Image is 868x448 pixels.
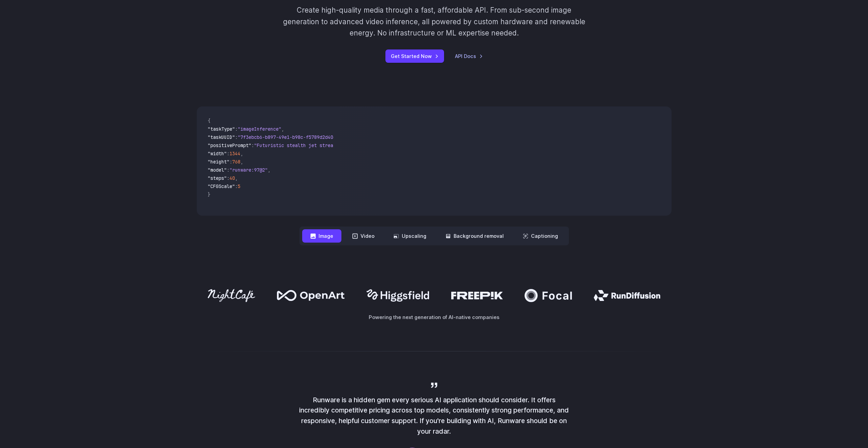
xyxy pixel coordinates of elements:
[208,167,227,173] span: "model"
[208,118,210,124] span: {
[208,126,235,132] span: "taskType"
[208,159,230,165] span: "height"
[298,395,571,437] p: Runware is a hidden gem every serious AI application should consider. It offers incredibly compet...
[227,175,230,181] span: :
[208,134,235,140] span: "taskUUID"
[235,126,238,132] span: :
[437,229,512,243] button: Background removal
[455,52,483,60] a: API Docs
[302,229,341,243] button: Image
[230,167,268,173] span: "runware:97@2"
[240,150,243,157] span: ,
[385,229,435,243] button: Upscaling
[235,175,238,181] span: ,
[515,229,566,243] button: Captioning
[282,4,586,39] p: Create high-quality media through a fast, affordable API. From sub-second image generation to adv...
[254,142,502,148] span: "Futuristic stealth jet streaking through a neon-lit cityscape with glowing purple exhaust"
[385,49,444,63] a: Get Started Now
[230,159,232,165] span: :
[251,142,254,148] span: :
[227,167,230,173] span: :
[238,134,341,140] span: "7f3ebcb6-b897-49e1-b98c-f5789d2d40d7"
[235,134,238,140] span: :
[240,159,243,165] span: ,
[227,150,230,157] span: :
[208,191,210,198] span: }
[208,150,227,157] span: "width"
[235,183,238,189] span: :
[238,183,240,189] span: 5
[197,313,672,321] p: Powering the next generation of AI-native companies
[232,159,240,165] span: 768
[208,142,251,148] span: "positivePrompt"
[230,175,235,181] span: 40
[238,126,281,132] span: "imageInference"
[344,229,383,243] button: Video
[230,150,240,157] span: 1344
[208,183,235,189] span: "CFGScale"
[208,175,227,181] span: "steps"
[281,126,284,132] span: ,
[268,167,270,173] span: ,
